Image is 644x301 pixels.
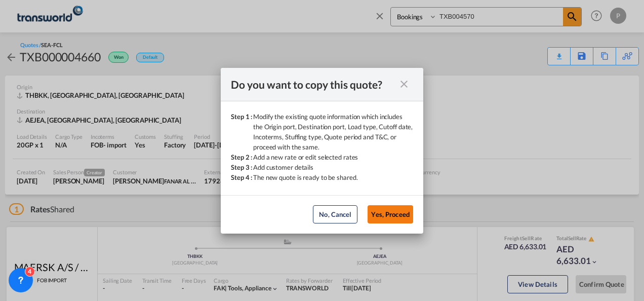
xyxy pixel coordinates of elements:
div: Step 1 : [231,111,253,152]
div: Modify the existing quote information which includes the Origin port, Destination port, Load type... [253,111,413,152]
md-icon: icon-close fg-AAA8AD cursor [398,78,410,90]
div: Step 3 : [231,162,253,172]
div: Step 4 : [231,172,253,182]
div: Step 2 : [231,152,253,162]
div: Add a new rate or edit selected rates [253,152,358,162]
div: Do you want to copy this quote? [231,78,395,91]
md-dialog: Step 1 : ... [221,68,423,234]
div: Add customer details [253,162,313,172]
div: The new quote is ready to be shared. [253,172,357,182]
button: Yes, Proceed [368,205,413,223]
button: No, Cancel [313,205,357,223]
